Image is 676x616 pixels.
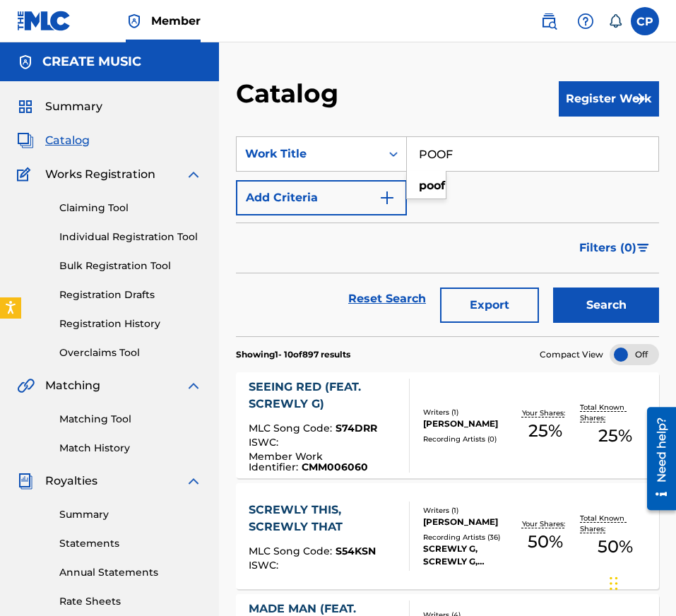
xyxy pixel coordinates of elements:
[553,288,659,323] button: Search
[45,473,97,490] span: Royalties
[336,545,376,557] span: S54KSN
[423,434,510,444] div: Recording Artists ( 0 )
[17,54,34,71] img: Accounts
[423,532,510,543] div: Recording Artists ( 36 )
[245,146,372,162] div: Work Title
[249,502,398,535] div: SCREWLY THIS, SCREWLY THAT
[631,7,659,35] div: User Menu
[336,422,377,434] span: S74DRR
[17,98,34,115] img: Summary
[423,407,510,417] div: Writers ( 1 )
[528,418,562,444] span: 25 %
[610,562,618,605] div: Drag
[249,559,282,571] span: ISWC :
[59,536,202,551] a: Statements
[45,166,155,183] span: Works Registration
[59,259,202,273] a: Bulk Registration Tool
[59,201,202,215] a: Claiming Tool
[185,377,202,394] img: expand
[540,13,557,30] img: search
[42,54,141,70] h5: CREATE MUSIC
[185,166,202,183] img: expand
[579,239,636,256] span: Filters ( 0 )
[631,90,648,107] img: f7272a7cc735f4ea7f67.svg
[580,513,651,534] p: Total Known Shares:
[598,534,633,559] span: 50 %
[379,189,396,206] img: 9d2ae6d4665cec9f34b9.svg
[59,594,202,609] a: Rate Sheets
[17,377,35,394] img: Matching
[236,372,659,478] a: SEEING RED (FEAT. SCREWLY G)MLC Song Code:S74DRRISWC:Member Work Identifier:CMM006060Writers (1)[...
[151,13,201,29] span: Member
[17,98,102,115] a: SummarySummary
[419,179,445,192] strong: poof
[608,14,622,28] div: Notifications
[59,565,202,580] a: Annual Statements
[540,348,603,361] span: Compact View
[249,379,398,413] div: SEEING RED (FEAT. SCREWLY G)
[605,548,676,616] iframe: Chat Widget
[249,436,282,449] span: ISWC :
[637,244,649,252] img: filter
[598,423,632,449] span: 25 %
[571,7,600,35] div: Help
[59,345,202,360] a: Overclaims Tool
[17,132,90,149] a: CatalogCatalog
[17,473,34,490] img: Royalties
[559,81,659,117] button: Register Work
[59,412,202,427] a: Matching Tool
[59,441,202,456] a: Match History
[440,288,539,323] button: Export
[302,461,368,473] span: CMM006060
[17,11,71,31] img: MLC Logo
[45,98,102,115] span: Summary
[249,450,323,473] span: Member Work Identifier :
[236,180,407,215] button: Add Criteria
[236,78,345,109] h2: Catalog
[341,283,433,314] a: Reset Search
[580,402,651,423] p: Total Known Shares:
[59,288,202,302] a: Registration Drafts
[45,132,90,149] span: Catalog
[17,132,34,149] img: Catalog
[17,166,35,183] img: Works Registration
[126,13,143,30] img: Top Rightsholder
[577,13,594,30] img: help
[236,483,659,589] a: SCREWLY THIS, SCREWLY THATMLC Song Code:S54KSNISWC:Writers (1)[PERSON_NAME]Recording Artists (36)...
[636,401,676,515] iframe: Resource Center
[522,519,569,529] p: Your Shares:
[423,417,510,430] div: [PERSON_NAME]
[59,316,202,331] a: Registration History
[185,473,202,490] img: expand
[423,516,510,528] div: [PERSON_NAME]
[423,505,510,516] div: Writers ( 1 )
[249,545,336,557] span: MLC Song Code :
[249,422,336,434] span: MLC Song Code :
[59,230,202,244] a: Individual Registration Tool
[423,543,510,568] div: SCREWLY G, SCREWLY G, SCREWLY G, SCREWLY G, SCREWLY G
[535,7,563,35] a: Public Search
[236,136,659,336] form: Search Form
[571,230,659,266] button: Filters (0)
[59,507,202,522] a: Summary
[528,529,563,555] span: 50 %
[522,408,569,418] p: Your Shares:
[236,348,350,361] p: Showing 1 - 10 of 897 results
[45,377,100,394] span: Matching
